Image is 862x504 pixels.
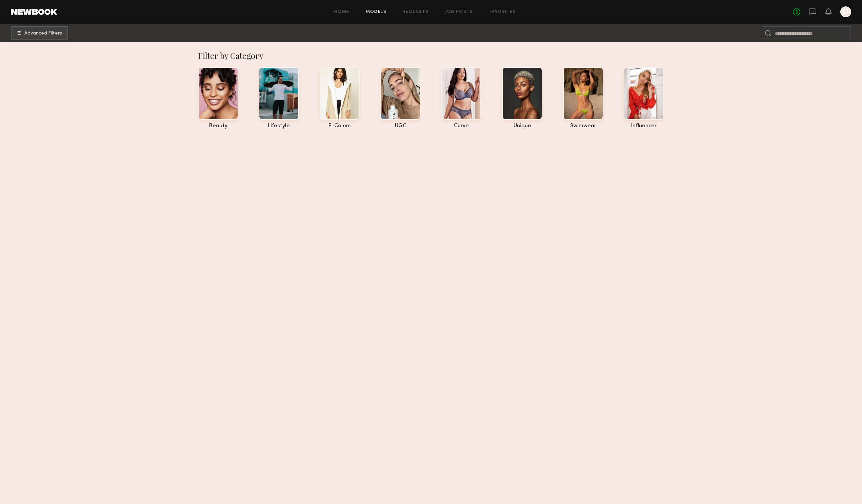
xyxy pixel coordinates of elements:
[380,123,421,129] div: UGC
[489,10,516,14] a: Favorites
[334,10,349,14] a: Home
[403,10,429,14] a: Requests
[366,10,386,14] a: Models
[198,50,664,61] div: Filter by Category
[840,6,851,17] a: D
[563,123,603,129] div: swimwear
[198,123,238,129] div: beauty
[445,10,473,14] a: Job Posts
[259,123,299,129] div: lifestyle
[441,123,482,129] div: curve
[24,31,62,36] span: Advanced Filters
[11,26,68,40] button: Advanced Filters
[502,123,542,129] div: unique
[624,123,664,129] div: influencer
[320,123,360,129] div: e-comm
